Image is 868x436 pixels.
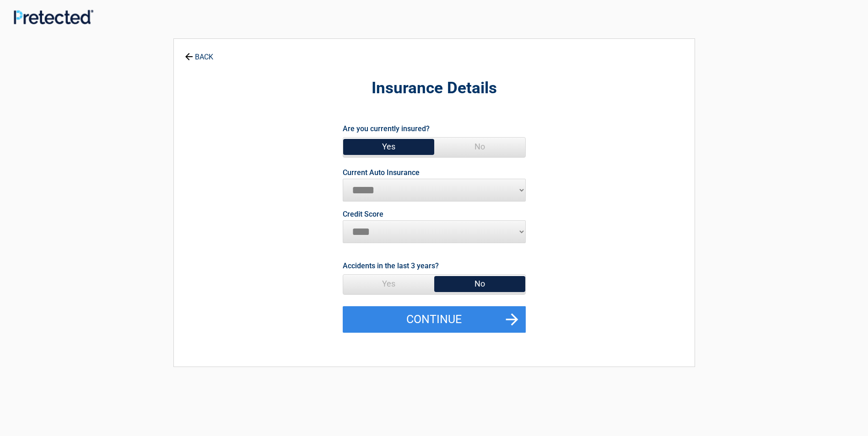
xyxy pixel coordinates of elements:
h2: Insurance Details [224,78,644,99]
label: Credit Score [343,211,383,218]
label: Current Auto Insurance [343,169,420,176]
label: Are you currently insured? [343,122,430,135]
span: Yes [343,275,434,293]
a: BACK [183,45,215,61]
label: Accidents in the last 3 years? [343,260,439,272]
span: No [434,138,525,156]
span: No [434,275,525,293]
span: Yes [343,138,434,156]
button: Continue [343,306,526,333]
img: Main Logo [14,10,93,24]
